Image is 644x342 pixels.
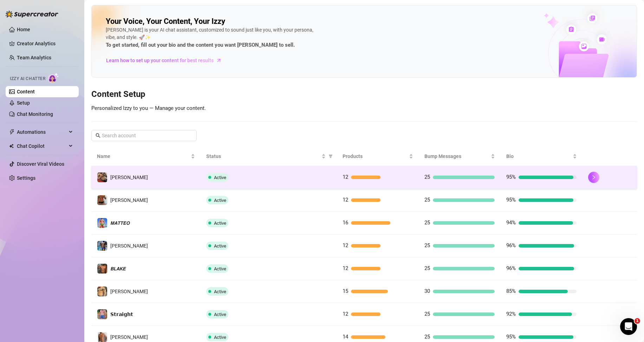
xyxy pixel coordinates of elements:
span: 12 [343,197,348,203]
span: Active [214,289,226,294]
span: arrow-right [215,57,222,64]
span: 12 [343,311,348,317]
span: Name [97,152,189,160]
img: AI Chatter [48,73,59,83]
img: Anthony [97,195,107,205]
img: Nathan [97,332,107,342]
a: Content [17,89,35,94]
h3: Content Setup [91,89,637,100]
span: Izzy AI Chatter [10,75,45,82]
input: Search account [102,132,187,139]
span: Bump Messages [424,152,489,160]
img: 𝙅𝙊𝙀 [97,287,107,296]
span: 12 [343,242,348,249]
span: Active [214,221,226,226]
span: Personalized Izzy to you — Manage your content. [91,105,206,111]
th: Name [91,147,201,166]
th: Bio [501,147,583,166]
a: Chat Monitoring [17,111,53,117]
span: Status [206,152,320,160]
span: Active [214,312,226,317]
span: Bio [506,152,571,160]
span: thunderbolt [9,129,15,135]
span: 14 [343,334,348,340]
th: Products [337,147,419,166]
span: 15 [343,288,348,294]
img: 𝗦𝘁𝗿𝗮𝗶𝗴𝗵𝘁 [97,309,107,319]
span: filter [327,151,334,162]
a: Settings [17,175,35,181]
span: 95% [506,174,516,180]
span: 25 [424,311,430,317]
span: 96% [506,265,516,271]
img: Arthur [97,241,107,251]
span: [PERSON_NAME] [110,289,148,294]
img: logo-BBDzfeDw.svg [6,11,58,18]
span: 25 [424,242,430,249]
a: Setup [17,100,30,106]
span: search [96,133,100,138]
span: Active [214,335,226,340]
a: Discover Viral Videos [17,161,64,167]
span: Active [214,198,226,203]
span: 94% [506,219,516,226]
span: 12 [343,174,348,180]
th: Bump Messages [419,147,501,166]
span: [PERSON_NAME] [110,197,148,203]
span: Products [343,152,408,160]
span: 30 [424,288,430,294]
span: Automations [17,126,67,138]
span: Active [214,175,226,180]
span: 92% [506,311,516,317]
a: Learn how to set up your content for best results [106,55,227,66]
span: 85% [506,288,516,294]
span: 12 [343,265,348,271]
span: 25 [424,219,430,226]
span: right [591,175,596,180]
span: filter [328,154,333,158]
span: 95% [506,197,516,203]
span: 1 [635,318,640,324]
img: Dylan [97,172,107,182]
img: 𝘽𝙇𝘼𝙆𝙀 [97,264,107,274]
iframe: Intercom live chat [620,318,637,335]
span: [PERSON_NAME] [110,175,148,180]
span: Chat Copilot [17,140,67,152]
img: 𝙈𝘼𝙏𝙏𝙀𝙊 [97,218,107,228]
span: 𝗦𝘁𝗿𝗮𝗶𝗴𝗵𝘁 [110,311,133,317]
span: Active [214,266,226,271]
th: Status [201,147,337,166]
span: [PERSON_NAME] [110,334,148,340]
button: right [588,172,599,183]
span: 𝘽𝙇𝘼𝙆𝙀 [110,266,126,271]
span: 25 [424,174,430,180]
span: Active [214,243,226,249]
span: 95% [506,334,516,340]
img: Chat Copilot [9,144,14,149]
a: Creator Analytics [17,38,73,49]
span: 96% [506,242,516,249]
a: Team Analytics [17,55,51,60]
span: Learn how to set up your content for best results [106,57,214,64]
a: Home [17,27,30,32]
span: 25 [424,265,430,271]
span: 25 [424,334,430,340]
span: [PERSON_NAME] [110,243,148,249]
strong: To get started, fill out your bio and the content you want [PERSON_NAME] to sell. [106,42,295,48]
img: ai-chatter-content-library-cLFOSyPT.png [528,6,637,77]
span: 25 [424,197,430,203]
div: [PERSON_NAME] is your AI chat assistant, customized to sound just like you, with your persona, vi... [106,26,317,50]
span: 𝙈𝘼𝙏𝙏𝙀𝙊 [110,220,130,226]
span: 16 [343,219,348,226]
h2: Your Voice, Your Content, Your Izzy [106,17,225,26]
